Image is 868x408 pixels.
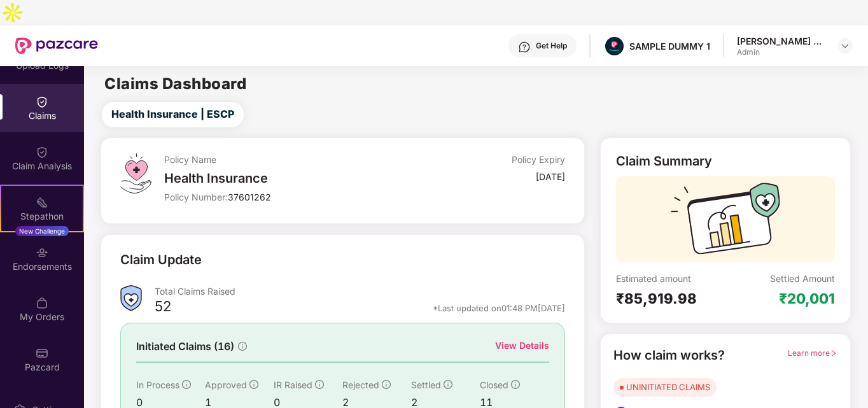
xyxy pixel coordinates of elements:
[480,379,508,390] span: Closed
[629,40,710,52] div: SAMPLE DUMMY 1
[36,95,48,108] img: svg+xml;base64,PHN2ZyBpZD0iQ2xhaW0iIHhtbG5zPSJodHRwOi8vd3d3LnczLm9yZy8yMDAwL3N2ZyIgd2lkdGg9IjIwIi...
[433,302,565,314] div: *Last updated on 01:48 PM[DATE]
[626,381,710,393] div: UNINITIATED CLAIMS
[830,349,837,357] span: right
[238,342,247,351] span: info-circle
[36,347,48,360] img: svg+xml;base64,PHN2ZyBpZD0iUGF6Y2FyZCIgeG1sbnM9Imh0dHA6Ly93d3cudzMub3JnLzIwMDAvc3ZnIiB3aWR0aD0iMj...
[228,192,271,202] span: 37601262
[36,196,48,209] img: svg+xml;base64,PHN2ZyB4bWxucz0iaHR0cDovL3d3dy53My5vcmcvMjAwMC9zdmciIHdpZHRoPSIyMSIgaGVpZ2h0PSIyMC...
[164,153,431,165] div: Policy Name
[495,339,549,353] div: View Details
[164,191,431,203] div: Policy Number:
[788,348,837,358] span: Learn more
[737,35,826,47] div: [PERSON_NAME] K S
[779,290,835,307] div: ₹20,001
[36,246,48,259] img: svg+xml;base64,PHN2ZyBpZD0iRW5kb3JzZW1lbnRzIiB4bWxucz0iaHR0cDovL3d3dy53My5vcmcvMjAwMC9zdmciIHdpZH...
[120,250,202,270] div: Claim Update
[411,379,441,390] span: Settled
[315,380,324,389] span: info-circle
[536,41,567,51] div: Get Help
[36,297,48,309] img: svg+xml;base64,PHN2ZyBpZD0iTXlfT3JkZXJzIiBkYXRhLW5hbWU9Ik15IE9yZGVycyIgeG1sbnM9Imh0dHA6Ly93d3cudz...
[511,380,520,389] span: info-circle
[616,153,712,169] div: Claim Summary
[155,297,171,319] div: 52
[616,272,725,285] div: Estimated amount
[155,285,564,297] div: Total Claims Raised
[136,339,234,355] span: Initiated Claims (16)
[605,37,624,55] img: Pazcare_Alternative_logo-01-01.png
[249,380,258,389] span: info-circle
[382,380,391,389] span: info-circle
[182,380,191,389] span: info-circle
[840,41,850,51] img: svg+xml;base64,PHN2ZyBpZD0iRHJvcGRvd24tMzJ4MzIiIHhtbG5zPSJodHRwOi8vd3d3LnczLm9yZy8yMDAwL3N2ZyIgd2...
[518,41,531,53] img: svg+xml;base64,PHN2ZyBpZD0iSGVscC0zMngzMiIgeG1sbnM9Imh0dHA6Ly93d3cudzMub3JnLzIwMDAvc3ZnIiB3aWR0aD...
[102,102,244,127] button: Health Insurance | ESCP
[613,346,725,365] div: How claim works?
[737,47,826,57] div: Admin
[536,171,565,183] div: [DATE]
[444,380,452,389] span: info-circle
[120,285,142,311] img: ClaimsSummaryIcon
[15,38,98,54] img: New Pazcare Logo
[164,171,431,186] div: Health Insurance
[274,379,312,390] span: IR Raised
[512,153,565,165] div: Policy Expiry
[120,153,151,193] img: svg+xml;base64,PHN2ZyB4bWxucz0iaHR0cDovL3d3dy53My5vcmcvMjAwMC9zdmciIHdpZHRoPSI0OS4zMiIgaGVpZ2h0PS...
[136,379,179,390] span: In Process
[616,290,725,307] div: ₹85,919.98
[671,183,780,262] img: svg+xml;base64,PHN2ZyB3aWR0aD0iMTcyIiBoZWlnaHQ9IjExMyIgdmlld0JveD0iMCAwIDE3MiAxMTMiIGZpbGw9Im5vbm...
[205,379,247,390] span: Approved
[111,106,234,122] span: Health Insurance | ESCP
[104,76,246,92] h2: Claims Dashboard
[342,379,379,390] span: Rejected
[1,210,83,223] div: Stepathon
[770,272,835,285] div: Settled Amount
[36,146,48,158] img: svg+xml;base64,PHN2ZyBpZD0iQ2xhaW0iIHhtbG5zPSJodHRwOi8vd3d3LnczLm9yZy8yMDAwL3N2ZyIgd2lkdGg9IjIwIi...
[15,226,69,236] div: New Challenge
